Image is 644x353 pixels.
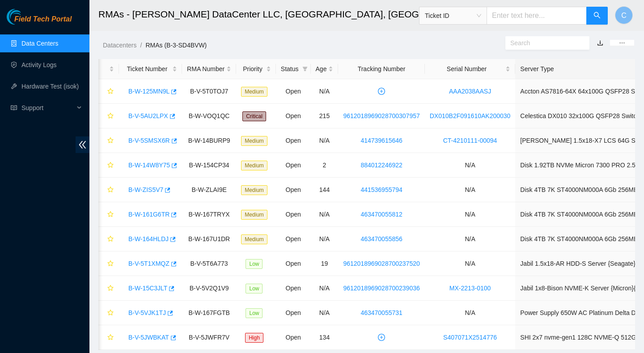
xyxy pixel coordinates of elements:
[145,42,207,49] a: RMAs (B-3-SD4BVW)
[241,210,267,220] span: Medium
[107,211,114,218] span: star
[76,136,89,153] span: double-left
[281,64,299,74] span: Status
[103,281,114,295] button: star
[241,161,267,170] span: Medium
[621,10,627,21] span: C
[311,202,339,227] td: N/A
[619,40,625,46] span: ellipsis
[311,104,339,128] td: 215
[510,38,577,48] input: Search
[615,6,633,24] button: C
[182,202,236,227] td: B-W-167TRYX
[276,178,311,202] td: Open
[182,128,236,153] td: B-W-14BURP9
[374,330,389,344] button: plus-circle
[276,251,311,276] td: Open
[182,153,236,178] td: B-W-154CP34
[246,259,263,269] span: Low
[103,84,114,98] button: star
[21,83,79,90] a: Hardware Test (isok)
[360,309,402,316] a: 463470055731
[103,256,114,271] button: star
[182,227,236,251] td: B-W-167U1DR
[343,260,419,267] a: 9612018969028700237520
[311,128,339,153] td: N/A
[443,137,497,144] a: CT-4210111-00094
[103,42,136,49] a: Datacenters
[7,16,72,28] a: Akamai TechnologiesField Tech Portal
[128,186,163,193] a: B-W-ZIS5V7
[103,183,114,197] button: star
[107,88,114,95] span: star
[128,137,170,144] a: B-V-5SMSX6R
[425,178,516,202] td: N/A
[343,285,419,292] a: 9612018969028700239036
[107,137,114,145] span: star
[276,128,311,153] td: Open
[276,153,311,178] td: Open
[107,113,114,120] span: star
[128,334,169,341] a: B-V-5JWBKAT
[103,158,114,172] button: star
[311,227,339,251] td: N/A
[360,211,402,218] a: 463470055812
[276,227,311,251] td: Open
[182,276,236,301] td: B-V-5V2Q1V9
[182,251,236,276] td: B-V-5T6A773
[182,79,236,104] td: B-V-5T0TOJ7
[276,202,311,227] td: Open
[182,301,236,325] td: B-W-167FGTB
[241,136,267,146] span: Medium
[360,137,402,144] a: 414739615646
[425,153,516,178] td: N/A
[103,306,114,320] button: star
[593,12,601,20] span: search
[311,153,339,178] td: 2
[276,104,311,128] td: Open
[241,234,267,244] span: Medium
[449,88,491,95] a: AAA2038AASJ
[443,334,497,341] a: S407071X2514776
[246,308,263,318] span: Low
[128,112,168,119] a: B-V-5AU2LPX
[103,109,114,123] button: star
[311,178,339,202] td: 144
[246,284,263,293] span: Low
[276,325,311,350] td: Open
[21,99,74,117] span: Support
[360,162,402,169] a: 884012246922
[311,79,339,104] td: N/A
[107,334,114,341] span: star
[107,187,114,194] span: star
[360,186,402,193] a: 441536955794
[107,285,114,292] span: star
[128,285,167,292] a: B-W-15C3JLT
[276,276,311,301] td: Open
[311,251,339,276] td: 19
[487,7,587,25] input: Enter text here...
[311,276,339,301] td: N/A
[242,111,266,121] span: Critical
[276,79,311,104] td: Open
[449,285,491,292] a: MX-2213-0100
[430,112,511,119] a: DX010B2F091610AK200030
[14,15,72,24] span: Field Tech Portal
[597,39,603,47] a: download
[103,207,114,221] button: star
[338,59,424,79] th: Tracking Number
[311,301,339,325] td: N/A
[128,211,169,218] a: B-W-161G6TR
[311,325,339,350] td: 134
[241,87,267,97] span: Medium
[425,301,516,325] td: N/A
[375,334,388,341] span: plus-circle
[11,105,17,111] span: read
[586,7,608,25] button: search
[374,84,389,98] button: plus-circle
[128,88,169,95] a: B-W-125MN9L
[425,9,481,22] span: Ticket ID
[107,162,114,169] span: star
[360,235,402,242] a: 463470055856
[128,260,169,267] a: B-V-5T1XMQZ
